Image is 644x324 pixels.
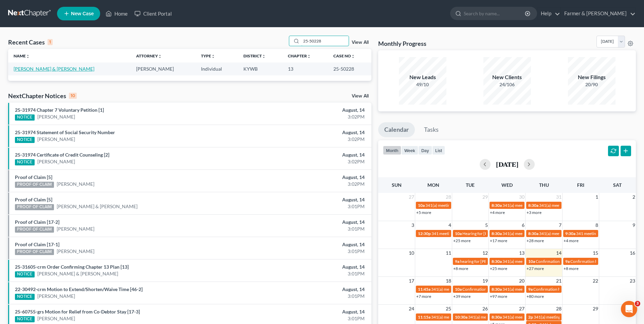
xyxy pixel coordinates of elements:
span: 341 meeting for [PERSON_NAME] [576,231,637,236]
span: 20 [518,277,525,285]
i: unfold_more [307,54,311,58]
span: 1 [595,193,599,201]
div: August, 14 [253,264,365,270]
span: 2p [528,314,533,320]
a: Help [537,7,560,20]
div: August, 14 [253,174,365,181]
span: 25 [445,305,452,313]
span: 31 [555,193,562,201]
div: PROOF OF CLAIM [15,182,54,188]
span: 8 [595,221,599,229]
div: 3:02PM [253,158,365,165]
div: 3:01PM [253,315,365,322]
span: 26 [482,305,489,313]
a: [PERSON_NAME] & [PERSON_NAME] [14,66,94,72]
a: 25-31974 Statement of Social Security Number [15,129,115,135]
span: Confirmation hearing for [PERSON_NAME] [462,287,539,292]
i: unfold_more [211,54,215,58]
span: 27 [518,305,525,313]
a: [PERSON_NAME] [57,226,94,232]
span: Hearing for [PERSON_NAME] [462,231,515,236]
span: 16 [629,249,636,257]
i: unfold_more [262,54,266,58]
span: hearing for [PERSON_NAME] & [PERSON_NAME] [460,259,548,264]
span: 30 [518,193,525,201]
a: Farmer & [PERSON_NAME] [561,7,636,20]
span: Tue [466,182,475,188]
span: Sat [613,182,622,188]
span: 341(a) meeting for [PERSON_NAME] [502,287,568,292]
a: +5 more [416,210,431,215]
span: 341(a) meeting for [PERSON_NAME] [431,287,497,292]
a: Proof of Claim [17-2] [15,219,59,225]
i: unfold_more [158,54,162,58]
span: 3 [411,221,415,229]
a: Calendar [378,122,415,137]
span: 341 meeting for [PERSON_NAME]-[GEOGRAPHIC_DATA] [431,231,535,236]
button: list [432,146,445,155]
div: August, 14 [253,129,365,136]
span: 9:30a [565,231,575,236]
span: 8:30a [492,259,502,264]
td: 25-50228 [328,62,371,75]
span: Fri [577,182,584,188]
span: 11:15a [418,314,430,320]
span: 9 [632,221,636,229]
div: August, 14 [253,107,365,113]
div: New Leads [399,73,446,81]
span: 12 [482,249,489,257]
span: 15 [592,249,599,257]
i: unfold_more [26,54,30,58]
span: 17 [408,277,415,285]
a: Districtunfold_more [243,53,266,58]
span: 7 [558,221,562,229]
span: 24 [408,305,415,313]
td: 13 [282,62,328,75]
div: 3:01PM [253,203,365,210]
h3: Monthly Progress [378,39,426,48]
a: Tasks [418,122,445,137]
span: Thu [539,182,549,188]
a: +39 more [453,294,471,299]
div: NOTICE [15,316,35,322]
a: +80 more [527,294,544,299]
a: [PERSON_NAME] [37,113,75,120]
span: Confirmation hearing for [PERSON_NAME] [533,287,610,292]
a: +28 more [527,238,544,243]
a: +27 more [527,266,544,271]
span: 10 [408,249,415,257]
a: [PERSON_NAME] [37,293,75,300]
div: 1 [48,39,53,45]
button: month [383,146,401,155]
div: August, 14 [253,151,365,158]
a: Attorneyunfold_more [136,53,162,58]
div: August, 14 [253,196,365,203]
span: 29 [592,305,599,313]
div: 20/90 [568,81,615,88]
a: [PERSON_NAME] [37,158,75,165]
div: 3:01PM [253,270,365,277]
span: 9a [455,259,459,264]
a: [PERSON_NAME] & [PERSON_NAME] [37,270,118,277]
div: August, 14 [253,241,365,248]
a: Proof of Claim [5] [15,197,52,202]
div: 10 [69,93,77,99]
div: PROOF OF CLAIM [15,249,54,255]
a: 25-31605-crm Order Confirming Chapter 13 Plan [13] [15,264,129,270]
a: +25 more [453,238,471,243]
div: New Filings [568,73,615,81]
div: PROOF OF CLAIM [15,227,54,233]
span: 341(a) meeting for [PERSON_NAME] [425,203,491,208]
a: View All [352,94,369,98]
div: 24/106 [483,81,531,88]
a: 25-60755-grs Motion for Relief from Co-Debtor Stay [17-3] [15,309,140,314]
span: 28 [555,305,562,313]
a: Chapterunfold_more [288,53,311,58]
span: 5 [484,221,489,229]
a: Proof of Claim [5] [15,174,52,180]
span: 341(a) meeting for [PERSON_NAME] & [PERSON_NAME] [431,314,533,320]
span: 8:30a [528,203,538,208]
span: 8:30a [492,203,502,208]
span: 341(a) meeting for [PERSON_NAME] & [PERSON_NAME] [534,314,635,320]
a: [PERSON_NAME] [37,136,75,143]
